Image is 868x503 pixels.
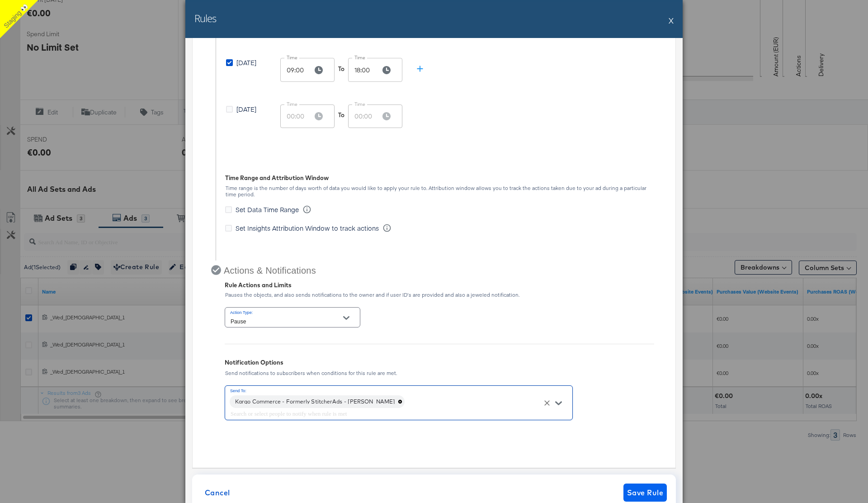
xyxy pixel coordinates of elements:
span: [DATE] [236,58,256,67]
span: Save Rule [627,486,663,499]
span: Kargo Commerce - Formerly StitcherAds - [PERSON_NAME] [230,399,401,404]
strong: To [338,111,344,119]
input: Search or select people to notify when rule is met [229,409,543,419]
button: X [669,11,674,29]
span: Set Data Time Range [236,205,299,214]
button: Clear [541,397,553,409]
div: Rule Actions and Limits [225,281,654,289]
span: Cancel [205,486,230,499]
button: Save Rule [623,484,667,502]
h2: Rules [194,11,216,25]
div: Pauses the objects, and also sends notifications to the owner and if user ID's are provided and a... [225,292,654,298]
div: Time range is the number of days worth of data you would like to apply your rule to. Attribution ... [225,185,654,198]
span: [DATE] [236,104,256,114]
button: Open [552,396,565,410]
div: Time Range and Attribution Window [225,174,654,182]
div: Notification Options [225,358,654,367]
div: Kargo Commerce - Formerly StitcherAds - [PERSON_NAME] [230,395,405,408]
div: Send notifications to subscribers when conditions for this rule are met. [225,370,654,376]
button: Open [340,311,353,325]
button: Cancel [201,484,234,502]
strong: To [338,65,344,73]
span: Set Insights Attribution Window to track actions [236,223,379,233]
